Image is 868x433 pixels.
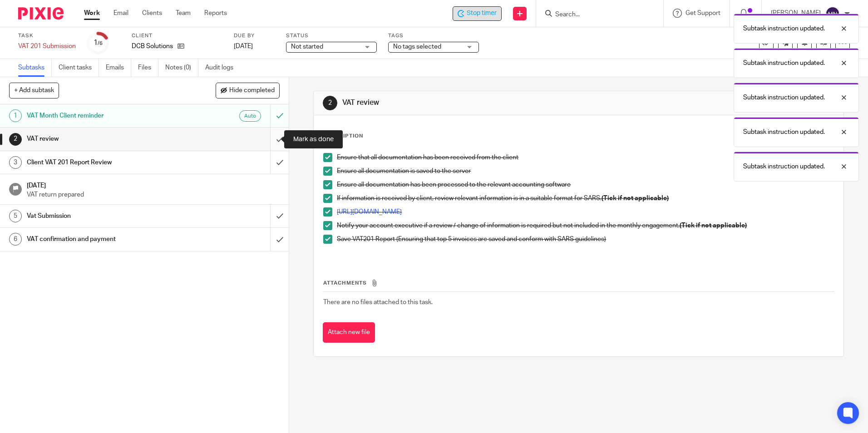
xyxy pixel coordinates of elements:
p: VAT return prepared [27,190,280,199]
div: VAT 201 Submission [18,42,76,51]
div: 2 [323,96,337,110]
label: Status [286,32,377,39]
h1: VAT Month Client reminder [27,109,183,123]
h1: Vat Submission [27,209,183,223]
h1: [DATE] [27,179,280,190]
a: Work [84,9,100,18]
span: [DATE] [234,43,253,49]
p: If information is received by client, review relevant information is in a suitable format for SARS. [337,194,833,203]
a: Emails [106,59,131,77]
span: Hide completed [229,87,275,94]
a: Subtasks [18,59,52,77]
div: DCB Solutions - VAT 201 Submission [453,6,502,21]
a: Client tasks [59,59,99,77]
button: Attach new file [323,322,375,343]
a: Team [176,9,191,18]
p: Ensure that all documentation has been received from the client [337,153,833,162]
label: Due by [234,32,275,39]
p: Subtask instruction updated. [743,128,825,137]
a: Email [113,9,128,18]
span: Not started [291,44,323,50]
p: DCB Solutions [132,42,173,51]
small: /6 [98,41,103,46]
div: 1 [94,38,103,48]
a: Reports [204,9,227,18]
p: Save VAT201 Report (Ensuring that top 5 invoices are saved and conform with SARS guidelines) [337,235,833,244]
div: 6 [9,233,22,246]
h1: Client VAT 201 Report Review [27,156,183,169]
div: 3 [9,156,22,169]
label: Tags [388,32,479,39]
a: [URL][DOMAIN_NAME] [337,209,402,215]
img: svg%3E [825,6,840,21]
div: 1 [9,109,22,122]
span: No tags selected [393,44,441,50]
p: Subtask instruction updated. [743,162,825,171]
p: Description [323,133,363,140]
h1: VAT confirmation and payment [27,232,183,246]
strong: (Tick if not applicable) [680,222,747,229]
div: Auto [239,110,261,122]
h1: VAT review [342,98,598,108]
div: 2 [9,133,22,146]
span: Attachments [323,280,367,285]
span: There are no files attached to this task. [323,299,433,305]
label: Client [132,32,222,39]
label: Task [18,32,76,39]
button: + Add subtask [9,83,59,98]
p: Subtask instruction updated. [743,24,825,33]
strong: (Tick if not applicable) [602,195,669,202]
p: Ensure all documentation has been processed to the relevant accounting software [337,180,833,189]
p: Ensure all documentation is saved to the server [337,167,833,176]
a: Files [138,59,158,77]
p: Notify your account executive if a review / change of information is required but not included in... [337,221,833,230]
button: Hide completed [216,83,280,98]
img: Pixie [18,7,64,20]
a: Notes (0) [165,59,198,77]
p: Subtask instruction updated. [743,59,825,68]
div: 5 [9,210,22,222]
a: Audit logs [205,59,240,77]
p: Subtask instruction updated. [743,93,825,102]
h1: VAT review [27,132,183,146]
a: Clients [142,9,162,18]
